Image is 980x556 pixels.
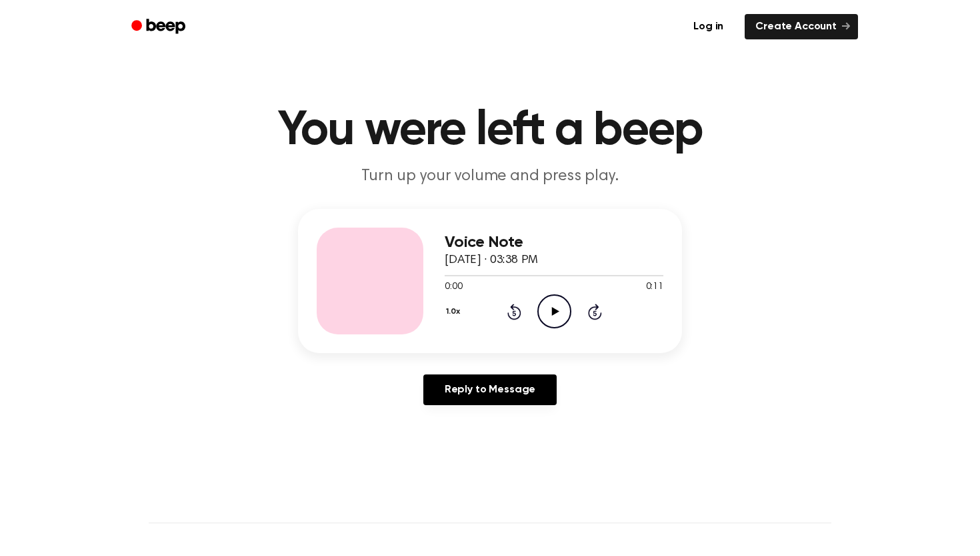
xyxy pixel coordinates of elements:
a: Log in [680,11,737,42]
a: Create Account [745,14,858,39]
a: Beep [122,14,197,40]
p: Turn up your volume and press play. [234,166,746,188]
h3: Voice Note [445,234,663,252]
button: 1.0x [445,300,465,323]
span: 0:00 [445,280,462,294]
a: Reply to Message [423,374,557,405]
span: [DATE] · 03:38 PM [445,254,538,266]
h1: You were left a beep [149,107,831,155]
span: 0:11 [646,280,663,294]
